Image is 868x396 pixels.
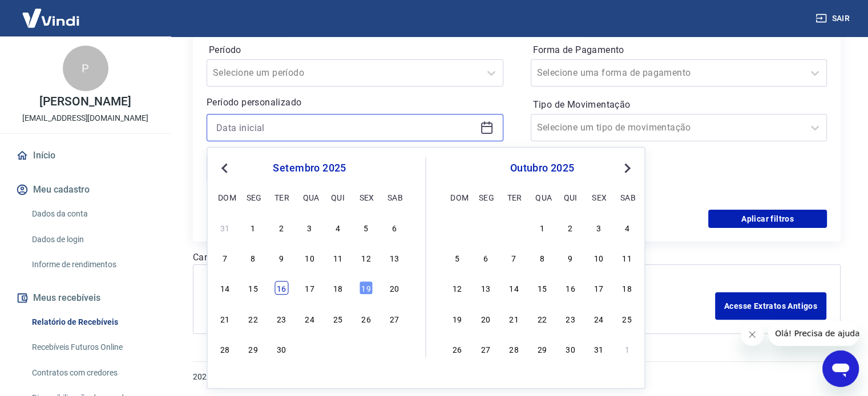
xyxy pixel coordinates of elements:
div: qui [331,190,345,204]
div: P [63,46,108,91]
a: Dados da conta [27,202,157,226]
div: Choose domingo, 31 de agosto de 2025 [218,221,232,234]
div: Choose quarta-feira, 24 de setembro de 2025 [302,312,316,325]
a: Dados de login [27,228,157,251]
div: Choose quarta-feira, 29 de outubro de 2025 [535,342,549,356]
div: Choose quinta-feira, 4 de setembro de 2025 [331,221,345,234]
div: Choose sexta-feira, 31 de outubro de 2025 [592,342,605,356]
div: seg [247,190,260,204]
div: Choose sexta-feira, 26 de setembro de 2025 [359,312,373,325]
div: Choose sábado, 25 de outubro de 2025 [620,312,634,325]
label: Tipo de Movimentação [533,98,825,112]
div: Choose quarta-feira, 15 de outubro de 2025 [535,281,549,295]
button: Sair [813,8,854,29]
p: [EMAIL_ADDRESS][DOMAIN_NAME] [22,112,148,124]
div: Choose quinta-feira, 2 de outubro de 2025 [331,342,345,356]
a: Contratos com credores [27,361,157,385]
div: Choose domingo, 7 de setembro de 2025 [218,251,232,264]
div: Choose domingo, 21 de setembro de 2025 [218,312,232,325]
div: Choose quarta-feira, 22 de outubro de 2025 [535,312,549,325]
div: Choose sexta-feira, 24 de outubro de 2025 [592,312,605,325]
div: dom [218,190,232,204]
div: Choose terça-feira, 30 de setembro de 2025 [507,221,520,234]
div: Choose sábado, 18 de outubro de 2025 [620,281,634,295]
div: Choose segunda-feira, 22 de setembro de 2025 [247,312,260,325]
div: Choose sexta-feira, 10 de outubro de 2025 [592,251,605,264]
div: Choose sábado, 27 de setembro de 2025 [387,312,401,325]
div: Choose sábado, 13 de setembro de 2025 [387,251,401,264]
div: Choose segunda-feira, 29 de setembro de 2025 [479,221,492,234]
div: Choose domingo, 19 de outubro de 2025 [450,312,464,325]
div: Choose domingo, 28 de setembro de 2025 [450,221,464,234]
div: Choose sexta-feira, 5 de setembro de 2025 [359,221,373,234]
div: Choose segunda-feira, 13 de outubro de 2025 [479,281,492,295]
div: Choose sexta-feira, 3 de outubro de 2025 [359,342,373,356]
div: Choose quarta-feira, 17 de setembro de 2025 [302,281,316,295]
div: Choose segunda-feira, 15 de setembro de 2025 [247,281,260,295]
div: Choose segunda-feira, 20 de outubro de 2025 [479,312,492,325]
p: Período personalizado [207,96,503,109]
p: Carregando... [193,251,841,264]
a: Relatório de Recebíveis [27,311,157,334]
div: seg [479,190,492,204]
div: Choose domingo, 26 de outubro de 2025 [450,342,464,356]
div: Choose sábado, 6 de setembro de 2025 [387,221,401,234]
label: Período [209,43,501,57]
div: Choose terça-feira, 16 de setembro de 2025 [274,281,288,295]
div: Choose segunda-feira, 1 de setembro de 2025 [247,221,260,234]
a: Recebíveis Futuros Online [27,336,157,359]
div: Choose domingo, 5 de outubro de 2025 [450,251,464,264]
button: Previous Month [217,161,231,175]
div: Choose sábado, 11 de outubro de 2025 [620,251,634,264]
div: Choose domingo, 12 de outubro de 2025 [450,281,464,295]
div: Choose domingo, 14 de setembro de 2025 [218,281,232,295]
div: Choose terça-feira, 7 de outubro de 2025 [507,251,520,264]
div: dom [450,190,464,204]
span: Olá! Precisa de ajuda? [7,8,96,17]
div: setembro 2025 [216,161,402,175]
div: sab [387,190,401,204]
div: Choose quinta-feira, 30 de outubro de 2025 [564,342,578,356]
div: sex [592,190,605,204]
a: Acesse Extratos Antigos [715,292,826,320]
div: Choose sábado, 1 de novembro de 2025 [620,342,634,356]
div: ter [507,190,520,204]
button: Next Month [620,161,634,175]
div: sab [620,190,634,204]
div: ter [274,190,288,204]
div: Choose quinta-feira, 16 de outubro de 2025 [564,281,578,295]
div: Choose quinta-feira, 9 de outubro de 2025 [564,251,578,264]
button: Meu cadastro [14,177,157,202]
div: Choose segunda-feira, 27 de outubro de 2025 [479,342,492,356]
div: Choose sexta-feira, 19 de setembro de 2025 [359,281,373,295]
iframe: Fechar mensagem [741,323,764,346]
div: Choose sexta-feira, 17 de outubro de 2025 [592,281,605,295]
div: Choose segunda-feira, 6 de outubro de 2025 [479,251,492,264]
div: Choose quinta-feira, 2 de outubro de 2025 [564,221,578,234]
div: Choose terça-feira, 23 de setembro de 2025 [274,312,288,325]
div: qui [564,190,578,204]
div: Choose terça-feira, 14 de outubro de 2025 [507,281,520,295]
div: sex [359,190,373,204]
div: Choose terça-feira, 21 de outubro de 2025 [507,312,520,325]
div: Choose quarta-feira, 10 de setembro de 2025 [302,251,316,264]
div: Choose quarta-feira, 3 de setembro de 2025 [302,221,316,234]
div: Choose quarta-feira, 1 de outubro de 2025 [302,342,316,356]
div: outubro 2025 [449,161,636,175]
div: Choose quinta-feira, 25 de setembro de 2025 [331,312,345,325]
a: Início [14,143,157,168]
div: Choose sábado, 20 de setembro de 2025 [387,281,401,295]
div: Choose quarta-feira, 8 de outubro de 2025 [535,251,549,264]
div: Choose terça-feira, 2 de setembro de 2025 [274,221,288,234]
a: Informe de rendimentos [27,253,157,276]
div: Choose quinta-feira, 11 de setembro de 2025 [331,251,345,264]
div: month 2025-10 [449,219,636,357]
div: Choose domingo, 28 de setembro de 2025 [218,342,232,356]
label: Forma de Pagamento [533,43,825,57]
p: [PERSON_NAME] [39,96,131,108]
input: Data inicial [216,119,475,136]
div: Choose sexta-feira, 12 de setembro de 2025 [359,251,373,264]
div: qua [302,190,316,204]
iframe: Botão para abrir a janela de mensagens [822,350,859,387]
div: Choose segunda-feira, 8 de setembro de 2025 [247,251,260,264]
